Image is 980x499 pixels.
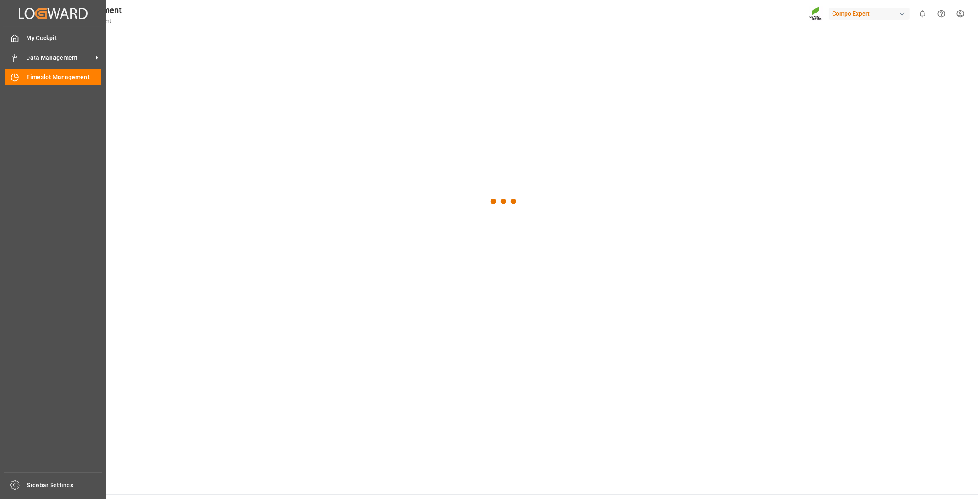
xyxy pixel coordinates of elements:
span: Data Management [27,53,93,62]
span: Timeslot Management [27,73,102,82]
a: Timeslot Management [5,69,101,85]
a: My Cockpit [5,30,101,46]
span: My Cockpit [27,34,102,42]
span: Sidebar Settings [27,481,103,490]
